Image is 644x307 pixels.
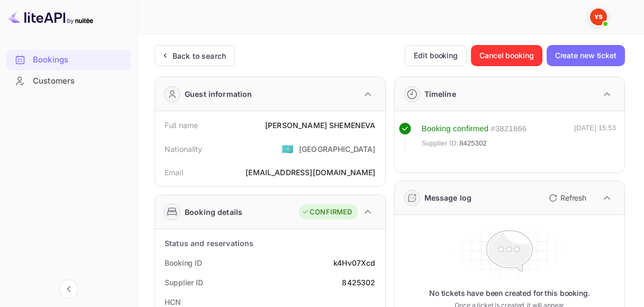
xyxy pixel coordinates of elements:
div: Booking details [185,206,242,218]
div: Nationality [165,143,203,155]
img: Yandex Support [590,8,607,25]
div: Message log [424,192,472,203]
img: LiteAPI logo [8,8,93,25]
div: Booking confirmed [422,123,489,135]
button: Cancel booking [471,45,542,66]
div: Customers [6,71,131,92]
button: Create new ticket [547,45,625,66]
div: k4Hv07Xcd [333,257,375,268]
div: [EMAIL_ADDRESS][DOMAIN_NAME] [246,167,375,178]
div: Back to search [173,50,226,61]
button: Edit booking [405,45,467,66]
div: Customers [33,75,125,87]
div: Guest information [185,88,252,100]
button: Collapse navigation [59,279,78,299]
div: Status and reservations [165,238,253,249]
div: Email [165,167,183,178]
div: Timeline [424,88,456,100]
span: 8425302 [459,138,487,149]
div: # 3821866 [491,123,527,135]
div: [DATE] 15:53 [574,123,616,153]
a: Bookings [6,50,131,69]
div: [GEOGRAPHIC_DATA] [299,143,376,155]
div: CONFIRMED [302,207,352,218]
span: United States [282,139,294,158]
button: Refresh [542,189,591,206]
a: Customers [6,71,131,91]
div: [PERSON_NAME] SHEMENEVA [265,120,375,131]
div: 8425302 [342,277,375,288]
div: Bookings [33,54,125,66]
div: Booking ID [165,257,202,268]
p: No tickets have been created for this booking. [429,288,590,299]
span: Supplier ID: [422,138,459,149]
div: Bookings [6,50,131,70]
div: Full name [165,120,198,131]
div: Supplier ID [165,277,203,288]
p: Refresh [560,192,586,203]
